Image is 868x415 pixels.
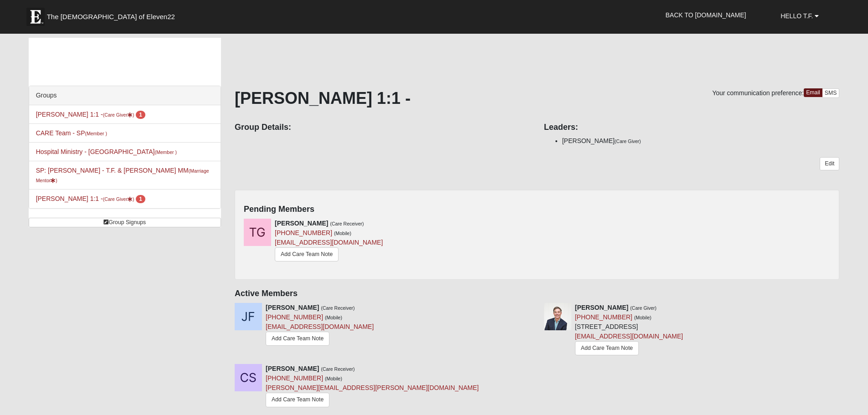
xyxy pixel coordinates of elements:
strong: [PERSON_NAME] [266,304,319,311]
span: Hello T.F. [781,12,813,20]
a: [PHONE_NUMBER] [275,229,332,236]
small: (Member ) [154,149,176,155]
h1: [PERSON_NAME] 1:1 - [235,88,839,108]
a: Add Care Team Note [275,247,339,261]
li: [PERSON_NAME] [562,136,840,146]
a: [PHONE_NUMBER] [266,374,323,382]
a: Add Care Team Note [266,332,329,346]
small: (Mobile) [325,315,342,320]
a: Hello T.F. [774,5,826,27]
h4: Group Details: [235,123,530,133]
h4: Leaders: [544,123,840,133]
small: (Care Giver) [630,305,657,311]
small: (Care Receiver) [321,366,354,372]
a: Hospital Ministry - [GEOGRAPHIC_DATA](Member ) [36,148,177,155]
a: [PERSON_NAME][EMAIL_ADDRESS][PERSON_NAME][DOMAIN_NAME] [266,384,479,391]
a: Back to [DOMAIN_NAME] [659,4,753,26]
a: [EMAIL_ADDRESS][DOMAIN_NAME] [575,333,683,340]
small: (Mobile) [325,376,342,381]
a: CARE Team - SP(Member ) [36,129,107,137]
span: Your communication preference: [712,89,804,97]
span: The [DEMOGRAPHIC_DATA] of Eleven22 [47,12,175,21]
a: SMS [822,88,840,98]
a: [PHONE_NUMBER] [266,313,323,321]
div: [STREET_ADDRESS] [575,303,683,358]
a: Add Care Team Note [266,393,329,407]
a: [EMAIL_ADDRESS][DOMAIN_NAME] [266,323,374,330]
small: (Care Receiver) [321,305,354,311]
a: Email [804,88,822,97]
a: Edit [820,157,839,170]
div: Groups [29,86,221,105]
small: (Mobile) [334,231,351,236]
small: (Member ) [85,131,107,136]
small: (Care Giver ) [103,112,134,118]
h4: Pending Members [244,205,830,215]
a: Group Signups [29,218,221,227]
span: number of pending members [136,111,145,119]
small: (Care Giver ) [103,196,134,202]
strong: [PERSON_NAME] [266,365,319,372]
img: Eleven22 logo [26,8,45,26]
a: Add Care Team Note [575,341,639,355]
a: [PHONE_NUMBER] [575,313,632,321]
a: [EMAIL_ADDRESS][DOMAIN_NAME] [275,239,383,246]
small: (Marriage Mentor ) [36,168,209,183]
h4: Active Members [235,289,839,299]
small: (Mobile) [634,315,652,320]
small: (Care Giver) [615,138,641,144]
span: number of pending members [136,195,145,203]
small: (Care Receiver) [330,221,364,226]
strong: [PERSON_NAME] [575,304,628,311]
a: SP: [PERSON_NAME] - T.F. & [PERSON_NAME] MM(Marriage Mentor) [36,167,209,184]
strong: [PERSON_NAME] [275,220,328,227]
a: [PERSON_NAME] 1:1 -(Care Giver) 1 [36,195,145,202]
a: The [DEMOGRAPHIC_DATA] of Eleven22 [22,3,204,26]
a: [PERSON_NAME] 1:1 -(Care Giver) 1 [36,111,145,118]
